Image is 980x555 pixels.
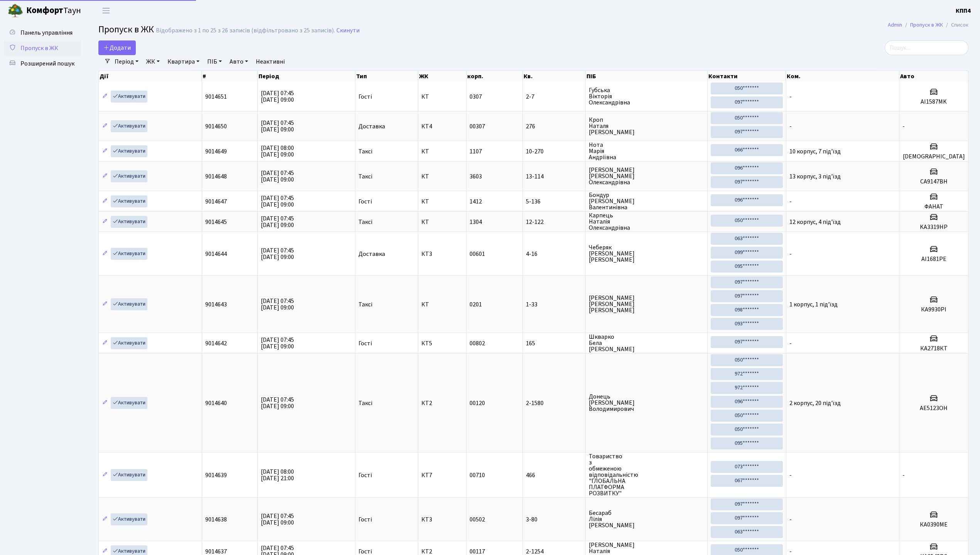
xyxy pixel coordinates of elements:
[589,212,704,231] span: Карпець Наталія Олександрівна
[470,399,485,407] span: 00120
[4,40,81,56] a: Пропуск в ЖК
[261,194,294,209] span: [DATE] 07:45 [DATE] 09:00
[358,516,372,523] span: Гості
[789,471,792,479] span: -
[470,147,482,156] span: 1107
[586,71,708,82] th: ПІБ
[358,340,372,346] span: Гості
[902,405,965,412] h5: AE5123OH
[205,250,227,258] span: 9014644
[8,3,23,18] img: logo.png
[526,94,582,100] span: 2-7
[526,516,582,523] span: 3-80
[523,71,585,82] th: Кв.
[589,192,704,210] span: Бондур [PERSON_NAME] Валентинівна
[421,400,463,406] span: КТ2
[205,122,227,131] span: 9014650
[789,122,792,131] span: -
[111,120,147,132] a: Активувати
[902,306,965,313] h5: КА9930РІ
[261,297,294,312] span: [DATE] 07:45 [DATE] 09:00
[205,515,227,524] span: 9014638
[526,548,582,555] span: 2-1254
[902,224,965,231] h5: KA3319HP
[261,336,294,351] span: [DATE] 07:45 [DATE] 09:00
[418,71,466,82] th: ЖК
[956,6,971,15] a: КПП4
[526,219,582,225] span: 12-122
[358,301,372,308] span: Таксі
[589,87,704,106] span: Губська Вікторія Олександрівна
[111,145,147,157] a: Активувати
[261,395,294,410] span: [DATE] 07:45 [DATE] 09:00
[261,144,294,159] span: [DATE] 08:00 [DATE] 09:00
[205,300,227,309] span: 9014643
[589,142,704,160] span: Нота Марія Андріївна
[358,472,372,478] span: Гості
[786,71,899,82] th: Ком.
[202,71,257,82] th: #
[902,203,965,210] h5: ФАНАТ
[358,219,372,225] span: Таксі
[526,251,582,257] span: 4-16
[421,123,463,129] span: КТ4
[789,300,838,309] span: 1 корпус, 1 під'їзд
[902,98,965,106] h5: AI1587MK
[358,148,372,155] span: Таксі
[261,246,294,261] span: [DATE] 07:45 [DATE] 09:00
[421,173,463,180] span: КТ
[526,198,582,205] span: 5-136
[358,173,372,180] span: Таксі
[205,92,227,101] span: 9014651
[20,29,73,37] span: Панель управління
[261,119,294,134] span: [DATE] 07:45 [DATE] 09:00
[358,251,385,257] span: Доставка
[258,71,355,82] th: Період
[708,71,786,82] th: Контакти
[470,339,485,348] span: 00802
[111,248,147,260] a: Активувати
[111,91,147,103] a: Активувати
[589,295,704,313] span: [PERSON_NAME] [PERSON_NAME] [PERSON_NAME]
[526,173,582,180] span: 13-114
[111,195,147,207] a: Активувати
[589,453,704,496] span: Товариство з обмеженою відповідальністю "ГЛОБАЛЬНА ПЛАТФОРМА РОЗВИТКУ"
[111,298,147,310] a: Активувати
[358,94,372,100] span: Гості
[789,515,792,524] span: -
[899,71,968,82] th: Авто
[205,147,227,156] span: 9014649
[589,334,704,352] span: Шкварко Бела [PERSON_NAME]
[470,172,482,181] span: 3603
[885,40,968,55] input: Пошук...
[421,340,463,346] span: КТ5
[358,548,372,555] span: Гості
[789,147,841,156] span: 10 корпус, 7 під'їзд
[888,21,902,29] a: Admin
[526,148,582,155] span: 10-270
[261,214,294,229] span: [DATE] 07:45 [DATE] 09:00
[26,4,63,17] b: Комфорт
[421,301,463,308] span: КТ
[99,71,202,82] th: Дії
[358,198,372,205] span: Гості
[902,521,965,528] h5: КА0390МЕ
[789,197,792,206] span: -
[421,148,463,155] span: КТ
[589,394,704,412] span: Донець [PERSON_NAME] Володимирович
[103,44,131,52] span: Додати
[470,197,482,206] span: 1412
[421,472,463,478] span: КТ7
[205,172,227,181] span: 9014648
[789,172,841,181] span: 13 корпус, 3 під'їзд
[98,23,154,36] span: Пропуск в ЖК
[261,468,294,483] span: [DATE] 08:00 [DATE] 21:00
[205,197,227,206] span: 9014647
[261,512,294,527] span: [DATE] 07:45 [DATE] 09:00
[589,510,704,528] span: Бесараб Лілія [PERSON_NAME]
[336,27,360,34] a: Скинути
[20,59,74,68] span: Розширений пошук
[355,71,418,82] th: Тип
[421,548,463,555] span: КТ2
